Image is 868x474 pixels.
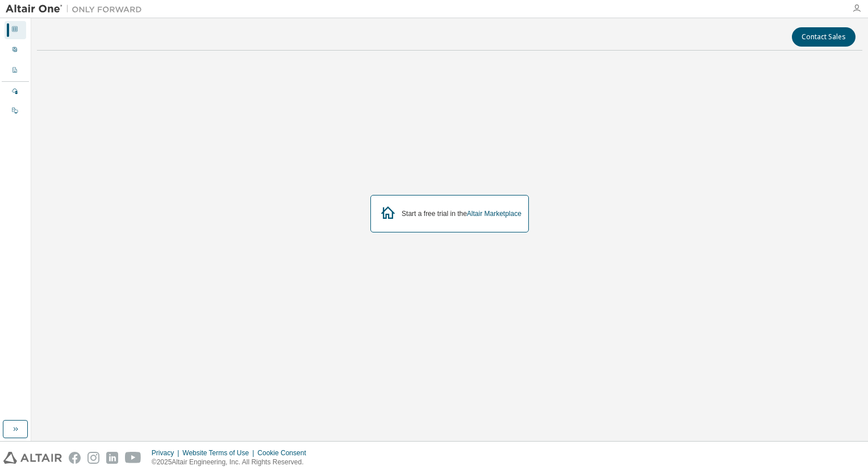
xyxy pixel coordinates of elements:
div: Dashboard [5,21,26,39]
div: User Profile [5,41,26,60]
img: linkedin.svg [106,452,118,464]
div: Company Profile [5,62,26,80]
button: Contact Sales [792,27,856,47]
a: Altair Marketplace [467,210,521,218]
div: Privacy [152,448,182,458]
div: Managed [5,83,26,101]
div: Cookie Consent [257,448,312,458]
img: altair_logo.svg [3,452,62,464]
div: Start a free trial in the [402,209,521,218]
img: Altair One [6,3,148,15]
div: Website Terms of Use [182,448,257,458]
img: instagram.svg [87,452,99,464]
div: On Prem [5,102,26,120]
img: facebook.svg [69,452,81,464]
p: © 2025 Altair Engineering, Inc. All Rights Reserved. [152,458,313,467]
img: youtube.svg [125,452,141,464]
